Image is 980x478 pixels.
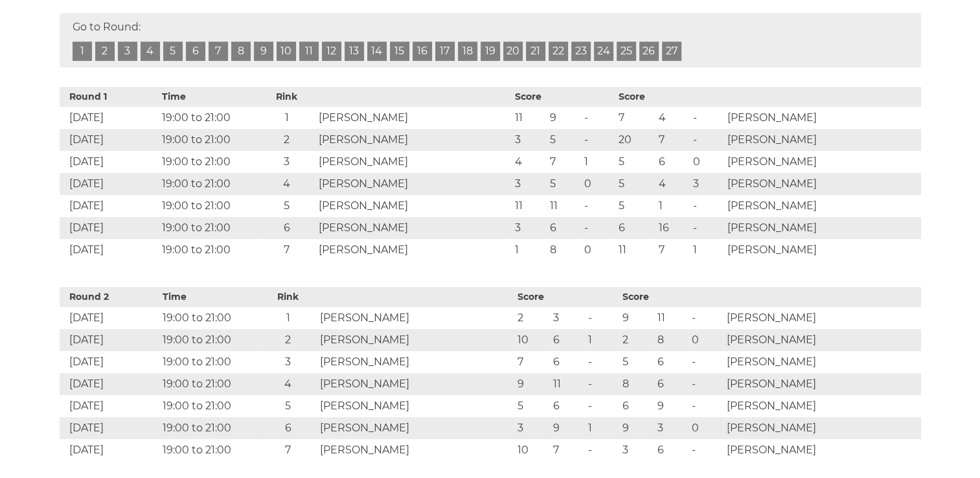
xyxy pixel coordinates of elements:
[163,41,183,61] a: 5
[547,107,581,129] td: 9
[547,239,581,261] td: 8
[317,329,514,351] td: [PERSON_NAME]
[655,173,690,195] td: 4
[73,41,92,61] a: 1
[655,129,690,151] td: 7
[619,351,654,373] td: 5
[689,439,724,461] td: -
[435,41,455,61] a: 17
[690,217,724,239] td: -
[159,439,259,461] td: 19:00 to 21:00
[615,107,655,129] td: 7
[259,307,317,329] td: 1
[390,41,409,61] a: 15
[550,439,585,461] td: 7
[689,417,724,439] td: 0
[512,87,615,107] th: Score
[547,129,581,151] td: 5
[512,129,546,151] td: 3
[514,287,620,307] th: Score
[315,239,512,261] td: [PERSON_NAME]
[615,195,655,217] td: 5
[258,217,315,239] td: 6
[259,351,317,373] td: 3
[514,439,551,461] td: 10
[585,307,620,329] td: -
[141,41,160,61] a: 4
[259,439,317,461] td: 7
[550,417,585,439] td: 9
[615,217,655,239] td: 6
[724,107,920,129] td: [PERSON_NAME]
[315,151,512,173] td: [PERSON_NAME]
[159,329,259,351] td: 19:00 to 21:00
[317,351,514,373] td: [PERSON_NAME]
[619,439,654,461] td: 3
[159,173,258,195] td: 19:00 to 21:00
[259,329,317,351] td: 2
[617,41,636,61] a: 25
[60,287,159,307] th: Round 2
[258,87,315,107] th: Rink
[503,41,523,61] a: 20
[458,41,477,61] a: 18
[689,373,724,395] td: -
[550,351,585,373] td: 6
[547,173,581,195] td: 5
[571,41,591,61] a: 23
[315,173,512,195] td: [PERSON_NAME]
[258,107,315,129] td: 1
[315,107,512,129] td: [PERSON_NAME]
[159,87,258,107] th: Time
[724,129,920,151] td: [PERSON_NAME]
[159,373,259,395] td: 19:00 to 21:00
[655,217,690,239] td: 16
[581,195,615,217] td: -
[315,217,512,239] td: [PERSON_NAME]
[615,239,655,261] td: 11
[619,373,654,395] td: 8
[654,373,689,395] td: 6
[259,373,317,395] td: 4
[547,195,581,217] td: 11
[317,417,514,439] td: [PERSON_NAME]
[299,41,319,61] a: 11
[60,395,159,417] td: [DATE]
[60,217,159,239] td: [DATE]
[585,329,620,351] td: 1
[159,351,259,373] td: 19:00 to 21:00
[512,217,546,239] td: 3
[654,329,689,351] td: 8
[60,151,159,173] td: [DATE]
[619,395,654,417] td: 6
[547,151,581,173] td: 7
[258,239,315,261] td: 7
[317,373,514,395] td: [PERSON_NAME]
[231,41,251,61] a: 8
[159,151,258,173] td: 19:00 to 21:00
[60,373,159,395] td: [DATE]
[581,107,615,129] td: -
[345,41,364,61] a: 13
[724,351,921,373] td: [PERSON_NAME]
[689,351,724,373] td: -
[514,351,551,373] td: 7
[315,129,512,151] td: [PERSON_NAME]
[547,217,581,239] td: 6
[512,173,546,195] td: 3
[60,13,921,67] div: Go to Round:
[60,195,159,217] td: [DATE]
[690,129,724,151] td: -
[367,41,387,61] a: 14
[585,351,620,373] td: -
[585,417,620,439] td: 1
[258,173,315,195] td: 4
[639,41,659,61] a: 26
[654,439,689,461] td: 6
[481,41,500,61] a: 19
[118,41,137,61] a: 3
[724,329,921,351] td: [PERSON_NAME]
[615,129,655,151] td: 20
[159,287,259,307] th: Time
[690,151,724,173] td: 0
